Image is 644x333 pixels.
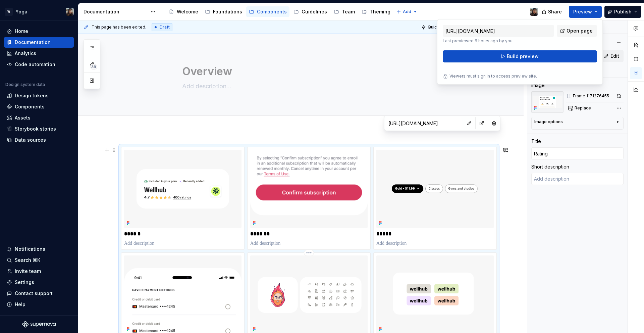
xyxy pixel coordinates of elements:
span: Edit [610,53,619,59]
a: Invite team [4,266,74,277]
div: Foundations [213,8,242,15]
span: Replace [575,105,591,111]
div: Guidelines [302,8,327,15]
button: Replace [566,103,594,113]
button: Help [4,299,74,310]
span: Draft [160,25,170,30]
div: Search ⌘K [15,257,40,264]
div: Notifications [15,246,45,252]
button: Build preview [443,50,597,62]
a: Open page [557,25,597,37]
span: Quick preview [428,25,457,30]
div: Data sources [15,137,46,143]
input: Add title [531,147,624,159]
div: Assets [15,114,31,121]
svg: Supernova Logo [22,321,56,328]
button: Add [394,7,420,16]
div: Short description [531,163,569,170]
a: Welcome [166,6,201,17]
div: Analytics [15,50,36,57]
div: Components [15,103,45,110]
div: Image options [534,119,563,125]
button: Image options [534,119,621,127]
div: Page tree [166,5,393,18]
p: Last previewed 6 hours ago by you. [443,38,554,44]
div: Image [531,82,545,89]
button: Publish [604,6,641,18]
a: Code automation [4,59,74,70]
div: Code automation [15,61,55,68]
a: Assets [4,112,74,123]
div: Welcome [177,8,198,15]
button: Edit [601,50,624,62]
textarea: Overview [181,63,434,80]
a: Storybook stories [4,124,74,134]
div: Help [15,301,25,308]
div: Design system data [5,82,45,87]
a: Guidelines [291,6,330,17]
span: Open page [567,28,593,34]
a: Theming [359,6,393,17]
div: Invite team [15,268,41,275]
a: Foundations [202,6,245,17]
div: Documentation [84,8,147,15]
button: Contact support [4,288,74,299]
span: 39 [90,64,97,69]
span: Share [548,8,562,15]
button: Preview [569,6,602,18]
div: Settings [15,279,34,286]
img: Larissa Matos [530,8,538,16]
img: 6e43fadf-38bc-4a10-95e6-de2e705e8629.png [531,91,563,113]
a: Data sources [4,135,74,145]
span: Build preview [507,53,539,60]
a: Team [331,6,358,17]
div: Design tokens [15,92,49,99]
div: Team [342,8,355,15]
div: Documentation [15,39,51,46]
div: Home [15,28,28,35]
button: Quick preview [419,22,460,32]
button: WYogaLarissa Matos [1,4,76,19]
a: Components [246,6,289,17]
p: Viewers must sign in to access preview site. [449,74,537,79]
span: Publish [614,8,632,15]
span: Add [403,9,411,14]
a: Analytics [4,48,74,59]
div: Components [257,8,287,15]
a: Components [4,101,74,112]
button: Search ⌘K [4,255,74,266]
div: Theming [370,8,390,15]
span: Preview [573,8,592,15]
button: Share [538,6,566,18]
div: Storybook stories [15,126,56,132]
a: Settings [4,277,74,288]
span: This page has been edited. [92,25,146,30]
div: Contact support [15,290,53,297]
div: Frame 1171276455 [573,93,609,99]
a: Design tokens [4,90,74,101]
a: Home [4,26,74,37]
a: Documentation [4,37,74,48]
button: Notifications [4,244,74,254]
div: W [5,8,13,16]
img: Larissa Matos [66,8,74,16]
div: Title [531,138,541,145]
div: Yoga [15,8,28,15]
